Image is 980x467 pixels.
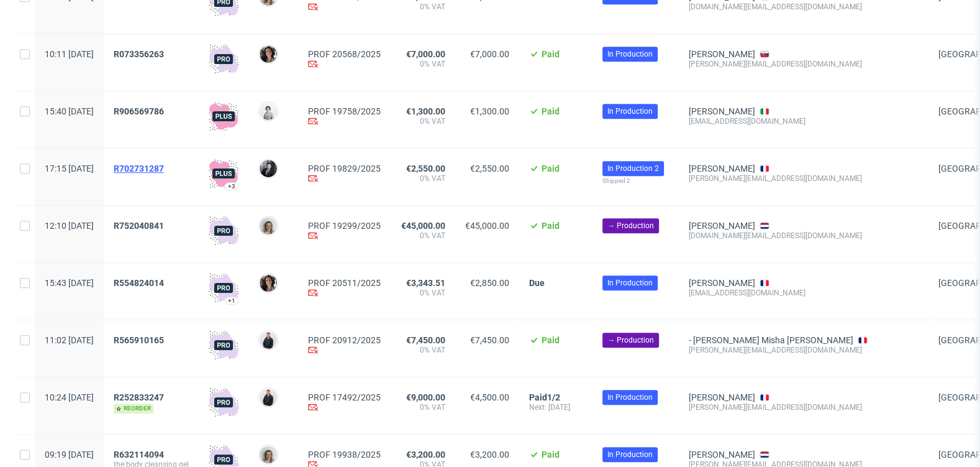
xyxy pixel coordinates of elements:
[529,403,548,412] span: Next:
[406,450,445,460] span: €3,200.00
[114,221,164,231] span: R752040841
[689,59,919,69] div: [PERSON_NAME][EMAIL_ADDRESS][DOMAIN_NAME]
[406,49,445,59] span: €7,000.00
[45,164,94,173] span: 17:15 [DATE]
[406,335,445,345] span: €7,450.00
[542,49,560,59] span: Paid
[260,274,277,292] img: Moreno Martinez Cristina
[308,278,381,288] a: PROF 20511/2025
[260,331,277,349] img: Adrian Margula
[689,392,755,402] a: [PERSON_NAME]
[209,387,238,417] img: pro-icon.017ec5509f39f3e742e3.png
[542,450,560,460] span: Paid
[308,49,381,59] a: PROF 20568/2025
[45,49,94,59] span: 10:11 [DATE]
[470,49,509,59] span: €7,000.00
[602,176,669,186] div: Shipped 2
[114,106,166,116] a: R906569786
[406,106,445,116] span: €1,300.00
[547,392,560,402] span: 1/2
[114,335,164,345] span: R565910165
[401,221,445,231] span: €45,000.00
[401,402,445,412] span: 0% VAT
[114,404,153,414] span: reorder
[689,231,919,241] div: [DOMAIN_NAME][EMAIL_ADDRESS][DOMAIN_NAME]
[114,164,166,173] a: R702731287
[689,173,919,183] div: [PERSON_NAME][EMAIL_ADDRESS][DOMAIN_NAME]
[114,164,164,173] span: R702731287
[45,106,94,116] span: 15:40 [DATE]
[401,59,445,69] span: 0% VAT
[607,392,653,403] span: In Production
[689,116,919,126] div: [EMAIL_ADDRESS][DOMAIN_NAME]
[607,335,654,346] span: → Production
[401,116,445,126] span: 0% VAT
[401,2,445,12] span: 0% VAT
[260,103,277,120] img: Dudek Mariola
[401,231,445,241] span: 0% VAT
[114,392,166,402] a: R252833247
[689,106,755,116] a: [PERSON_NAME]
[308,392,381,402] a: PROF 17492/2025
[689,402,919,412] div: [PERSON_NAME][EMAIL_ADDRESS][DOMAIN_NAME]
[689,450,755,460] a: [PERSON_NAME]
[689,345,919,355] div: [PERSON_NAME][EMAIL_ADDRESS][DOMAIN_NAME]
[607,220,654,231] span: → Production
[689,221,755,231] a: [PERSON_NAME]
[228,183,235,190] div: +3
[689,2,919,12] div: [DOMAIN_NAME][EMAIL_ADDRESS][DOMAIN_NAME]
[308,450,381,460] a: PROF 19938/2025
[260,217,277,234] img: Monika Poźniak
[114,392,164,402] span: R252833247
[470,392,509,402] span: €4,500.00
[260,446,277,463] img: Monika Poźniak
[542,335,560,345] span: Paid
[308,106,381,116] a: PROF 19758/2025
[470,450,509,460] span: €3,200.00
[401,288,445,298] span: 0% VAT
[689,49,755,59] a: [PERSON_NAME]
[529,278,545,288] span: Due
[228,297,235,304] div: +1
[114,450,166,460] a: R632114094
[209,101,238,131] img: plus-icon.676465ae8f3a83198b3f.png
[45,221,94,231] span: 12:10 [DATE]
[689,164,755,173] a: [PERSON_NAME]
[607,163,659,174] span: In Production 2
[209,330,238,360] img: pro-icon.017ec5509f39f3e742e3.png
[209,273,238,303] img: pro-icon.017ec5509f39f3e742e3.png
[406,392,445,402] span: €9,000.00
[114,335,166,345] a: R565910165
[465,221,509,231] span: €45,000.00
[529,392,547,402] span: Paid
[689,278,755,288] a: [PERSON_NAME]
[45,392,94,402] span: 10:24 [DATE]
[607,449,653,460] span: In Production
[401,345,445,355] span: 0% VAT
[406,278,445,288] span: €3,343.51
[542,106,560,116] span: Paid
[548,403,570,412] span: [DATE]
[114,278,166,288] a: R554824014
[114,106,164,116] span: R906569786
[308,335,381,345] a: PROF 20912/2025
[607,106,653,117] span: In Production
[401,173,445,183] span: 0% VAT
[260,389,277,406] img: Adrian Margula
[308,164,381,173] a: PROF 19829/2025
[542,221,560,231] span: Paid
[470,278,509,288] span: €2,850.00
[542,164,560,173] span: Paid
[689,335,853,345] a: - [PERSON_NAME] Misha [PERSON_NAME]
[260,45,277,63] img: Moreno Martinez Cristina
[114,221,166,231] a: R752040841
[45,335,94,345] span: 11:02 [DATE]
[308,221,381,231] a: PROF 19299/2025
[209,159,238,188] img: plus-icon.676465ae8f3a83198b3f.png
[209,44,238,74] img: pro-icon.017ec5509f39f3e742e3.png
[114,450,164,460] span: R632114094
[260,160,277,177] img: Philippe Dubuy
[114,49,166,59] a: R073356263
[470,335,509,345] span: €7,450.00
[689,288,919,298] div: [EMAIL_ADDRESS][DOMAIN_NAME]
